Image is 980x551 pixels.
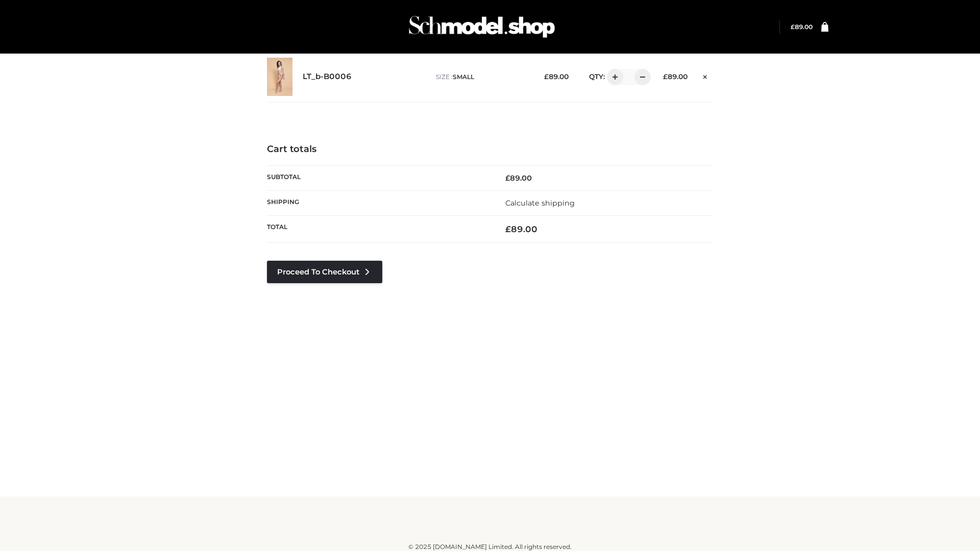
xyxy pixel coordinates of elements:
bdi: 89.00 [791,23,813,31]
th: Subtotal [267,165,490,190]
a: LT_b-B0006 [303,72,352,82]
span: £ [505,224,511,234]
span: £ [544,72,549,81]
th: Total [267,216,490,243]
bdi: 89.00 [544,72,569,81]
bdi: 89.00 [505,173,532,183]
p: size : [436,72,528,82]
span: £ [663,72,668,81]
th: Shipping [267,190,490,215]
a: £89.00 [791,23,813,31]
bdi: 89.00 [663,72,688,81]
span: SMALL [453,73,474,81]
h4: Cart totals [267,144,713,155]
span: £ [791,23,795,31]
span: £ [505,173,510,183]
a: Remove this item [698,69,713,82]
a: Calculate shipping [505,198,575,208]
a: Proceed to Checkout [267,261,382,283]
bdi: 89.00 [505,224,537,234]
div: QTY: [579,69,647,85]
img: Schmodel Admin 964 [405,7,558,47]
